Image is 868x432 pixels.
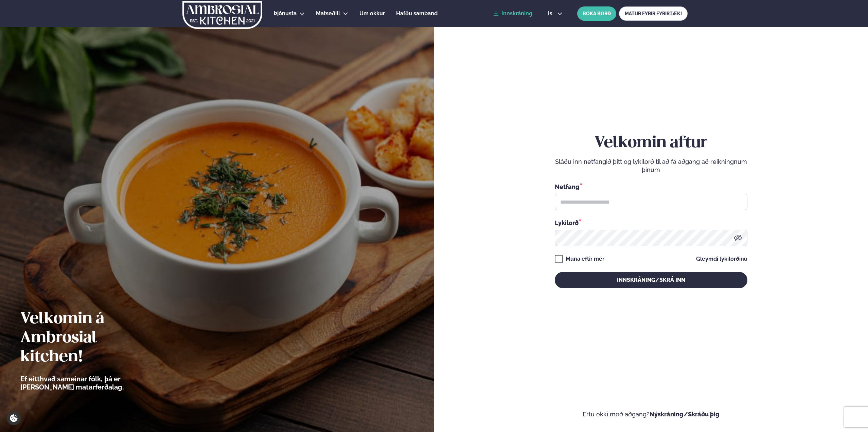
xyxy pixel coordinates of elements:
[555,158,747,174] p: Sláðu inn netfangið þitt og lykilorð til að fá aðgang að reikningnum þínum
[543,11,568,16] button: is
[696,256,747,262] a: Gleymdi lykilorðinu
[359,10,385,18] a: Um okkur
[548,11,554,16] span: is
[182,1,263,29] img: logo
[650,411,720,418] a: Nýskráning/Skráðu þig
[493,11,532,17] a: Innskráning
[396,10,438,17] span: Hafðu samband
[316,10,340,17] span: Matseðill
[359,10,385,17] span: Um okkur
[20,375,161,391] p: Ef eitthvað sameinar fólk, þá er [PERSON_NAME] matarferðalag.
[316,10,340,18] a: Matseðill
[555,182,747,191] div: Netfang
[20,310,161,367] h2: Velkomin á Ambrosial kitchen!
[577,6,616,21] button: BÓKA BORÐ
[555,272,747,288] button: Innskráning/Skrá inn
[274,10,297,17] span: Þjónusta
[455,410,848,418] p: Ertu ekki með aðgang?
[396,10,438,18] a: Hafðu samband
[555,134,747,153] h2: Velkomin aftur
[7,411,21,425] a: Cookie settings
[619,6,688,21] a: MATUR FYRIR FYRIRTÆKI
[555,218,747,227] div: Lykilorð
[274,10,297,18] a: Þjónusta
